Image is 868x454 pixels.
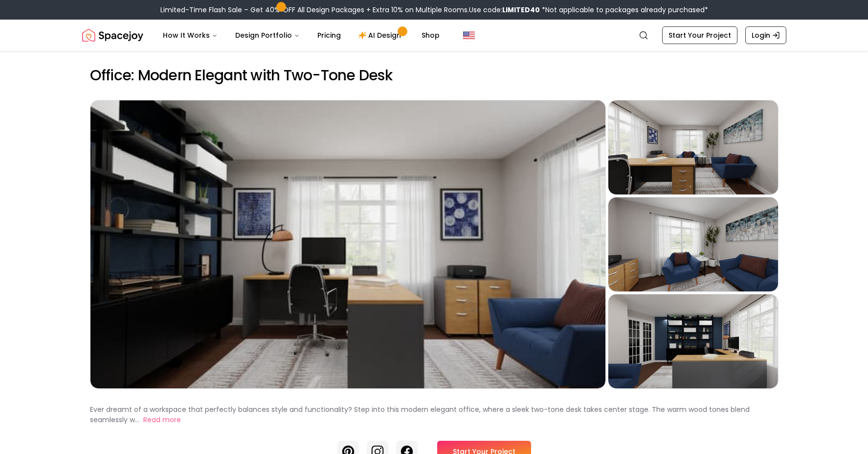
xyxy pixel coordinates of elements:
[414,25,447,45] a: Shop
[160,5,708,15] div: Limited-Time Flash Sale – Get 40% OFF All Design Packages + Extra 10% on Multiple Rooms.
[540,5,708,15] span: *Not applicable to packages already purchased*
[82,25,143,45] img: Spacejoy Logo
[82,20,786,51] nav: Global
[310,25,349,45] a: Pricing
[90,67,779,84] h2: Office: Modern Elegant with Two-Tone Desk
[155,25,225,45] button: How It Works
[745,26,786,44] a: Login
[662,26,737,44] a: Start Your Project
[502,5,540,15] b: LIMITED40
[155,25,447,45] nav: Main
[82,25,143,45] a: Spacejoy
[351,25,412,45] a: AI Design
[463,29,475,41] img: United States
[469,5,540,15] span: Use code:
[90,405,750,425] p: Ever dreamt of a workspace that perfectly balances style and functionality? Step into this modern...
[227,25,308,45] button: Design Portfolio
[143,415,181,425] button: Read more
